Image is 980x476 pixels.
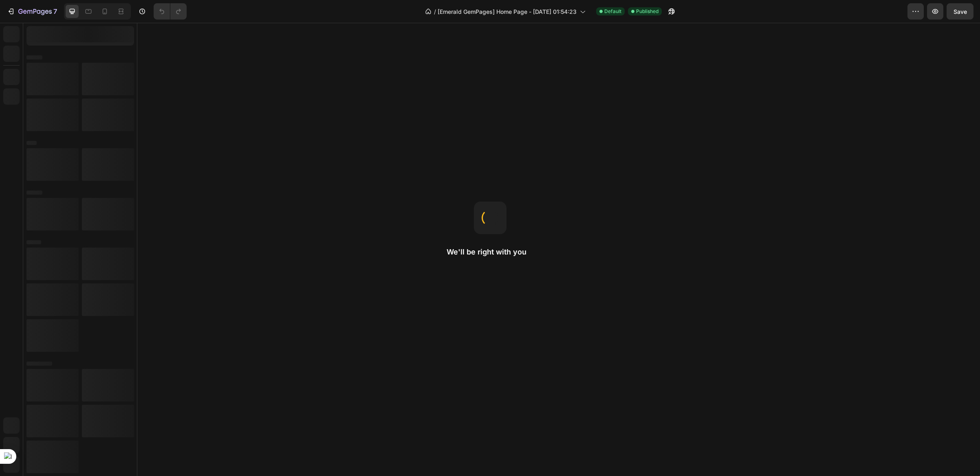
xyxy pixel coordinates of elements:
button: Save [947,3,973,20]
span: [Emerald GemPages] Home Page - [DATE] 01:54:23 [438,7,577,16]
span: Published [636,8,658,15]
span: / [434,7,436,16]
span: Default [604,8,621,15]
button: 7 [3,3,61,20]
p: 7 [53,7,57,16]
h2: We'll be right with you [447,247,534,257]
div: Undo/Redo [154,3,187,20]
span: Save [954,8,967,15]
